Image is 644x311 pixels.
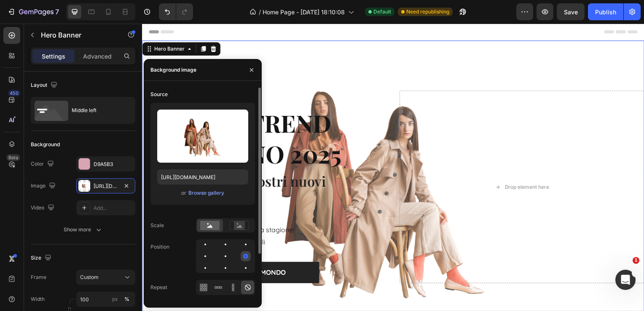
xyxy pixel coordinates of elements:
[31,141,60,148] div: Background
[41,30,113,40] p: Hero Banner
[181,188,186,198] span: or
[157,110,248,163] img: preview-image
[588,3,623,20] button: Publish
[263,8,345,16] span: Home Page - [DATE] 18:10:08
[3,3,63,20] button: 7
[64,225,103,234] div: Show more
[94,161,133,168] div: D9A5B3
[122,294,132,304] button: px
[31,252,53,264] div: Size
[76,292,135,307] input: px%
[31,202,56,214] div: Video
[83,52,112,61] p: Advanced
[157,169,248,185] input: https://example.com/image.jpg
[94,204,133,212] div: Add...
[80,273,99,281] span: Custom
[31,80,59,91] div: Layout
[557,3,585,20] button: Save
[564,8,578,16] span: Save
[76,270,135,285] button: Custom
[55,7,59,17] p: 7
[31,273,46,281] label: Frame
[595,8,616,16] div: Publish
[72,101,123,120] div: Middle left
[188,189,225,197] button: Browse gallery
[31,222,135,237] button: Show more
[406,8,449,16] span: Need republishing
[31,295,45,303] label: Width
[615,270,636,290] iframe: Intercom live chat
[150,243,169,251] div: Position
[31,158,56,170] div: Color
[188,189,224,197] div: Browse gallery
[365,161,410,168] div: Drop element here
[8,90,20,97] div: 450
[31,180,57,192] div: Image
[150,284,167,291] div: Repeat
[150,91,168,98] div: Source
[94,182,118,190] div: [URL][DOMAIN_NAME]
[124,295,129,303] div: %
[6,154,20,161] div: Beta
[159,3,193,20] div: Undo/Redo
[373,8,391,16] span: Default
[110,294,120,304] button: %
[42,52,65,61] p: Settings
[150,66,196,74] div: Background image
[259,8,261,16] span: /
[150,222,164,229] div: Scale
[112,295,118,303] div: px
[142,24,644,311] iframe: Design area
[633,257,639,264] span: 1
[11,22,44,29] div: Hero Banner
